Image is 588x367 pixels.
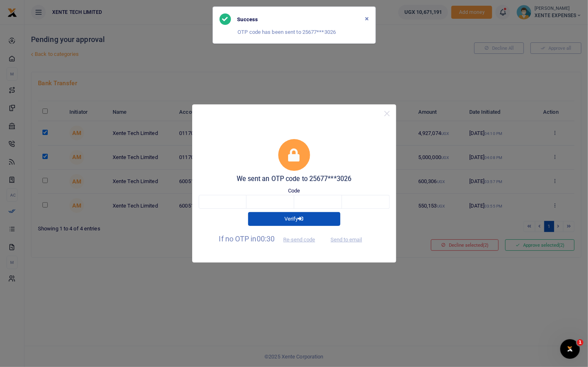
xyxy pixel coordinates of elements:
span: 00:30 [257,234,275,243]
button: Close [366,15,369,22]
label: Code [288,187,300,195]
h6: Success [237,16,258,23]
span: 1 [577,339,584,346]
iframe: Intercom live chat [560,339,580,359]
p: OTP code has been sent to 25677***3026 [237,28,368,37]
span: If no OTP in [219,234,322,243]
h5: We sent an OTP code to 25677***3026 [199,175,390,183]
button: Verify [248,212,340,226]
button: Close [381,108,393,119]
